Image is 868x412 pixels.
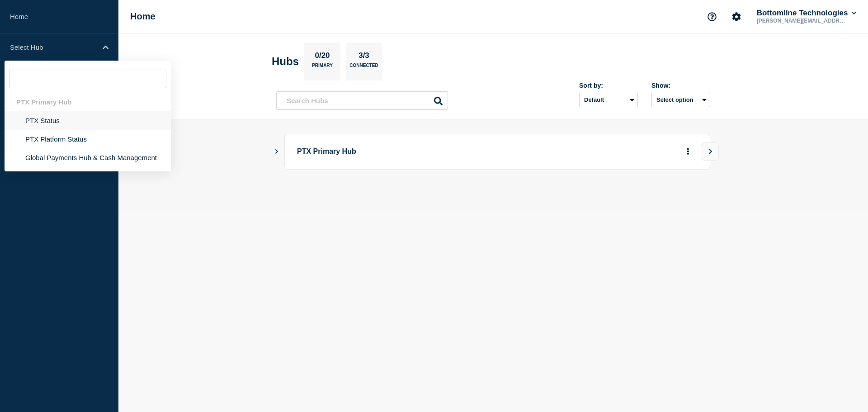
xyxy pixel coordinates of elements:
[755,9,858,18] button: Bottomline Technologies
[355,51,373,63] p: 3/3
[703,7,722,26] button: Support
[5,148,171,167] li: Global Payments Hub & Cash Management
[682,143,694,160] button: More actions
[579,93,638,107] select: Sort by
[274,148,279,155] button: Show Connected Hubs
[311,51,333,63] p: 0/20
[5,93,171,111] div: PTX Primary Hub
[272,55,299,68] h2: Hubs
[651,82,710,89] div: Show:
[651,93,710,107] button: Select option
[349,63,378,72] p: Connected
[312,63,333,72] p: Primary
[727,7,746,26] button: Account settings
[579,82,638,89] div: Sort by:
[10,43,97,51] p: Select Hub
[5,130,171,148] li: PTX Platform Status
[755,18,849,24] p: [PERSON_NAME][EMAIL_ADDRESS][PERSON_NAME][DOMAIN_NAME]
[5,111,171,130] li: PTX Status
[276,91,448,110] input: Search Hubs
[297,143,547,160] p: PTX Primary Hub
[130,11,156,22] h1: Home
[701,142,719,161] button: View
